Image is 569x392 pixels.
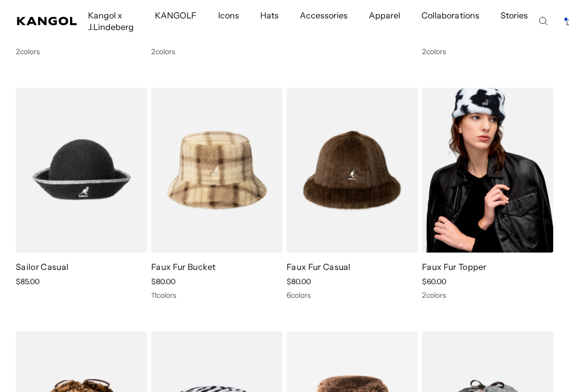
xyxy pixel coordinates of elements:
[16,262,68,272] a: Sailor Casual
[151,88,282,253] img: Faux Fur Bucket
[16,277,40,286] span: $85.00
[151,262,216,272] a: Faux Fur Bucket
[151,290,282,300] div: 11 colors
[422,290,553,300] div: 2 colors
[287,262,351,272] a: Faux Fur Casual
[151,47,282,56] div: 2 colors
[287,290,418,300] div: 6 colors
[17,17,77,25] a: Kangol
[422,262,487,272] a: Faux Fur Topper
[422,88,553,253] img: Faux Fur Topper
[16,47,147,56] div: 2 colors
[422,47,553,56] div: 2 colors
[538,16,548,26] summary: Search here
[287,88,418,253] img: Faux Fur Casual
[287,277,311,286] span: $80.00
[422,277,446,286] span: $60.00
[151,277,175,286] span: $80.00
[16,88,147,253] img: Sailor Casual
